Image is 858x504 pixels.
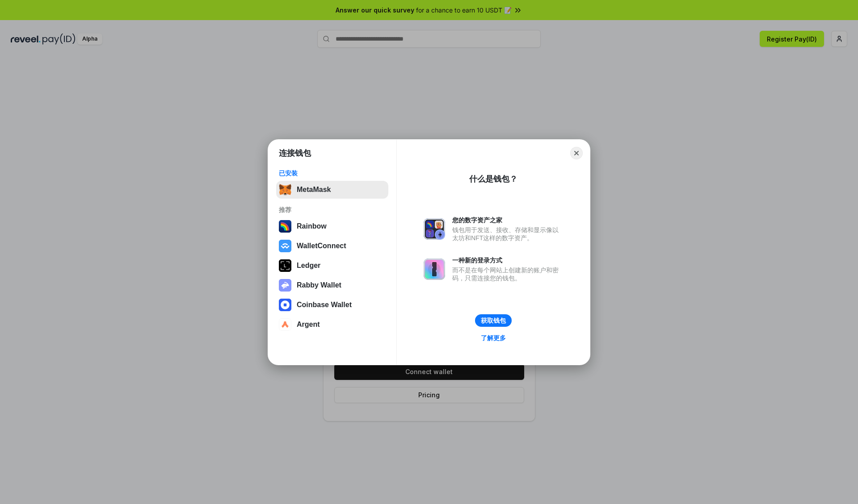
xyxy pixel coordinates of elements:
[297,321,320,329] div: Argent
[297,281,341,289] div: Rabby Wallet
[297,186,331,194] div: MetaMask
[279,169,386,177] div: 已安装
[276,181,388,199] button: MetaMask
[276,257,388,275] button: Ledger
[279,183,291,196] img: svg+xml,%3Csvg%20fill%3D%22none%22%20height%3D%2233%22%20viewBox%3D%220%200%2035%2033%22%20width%...
[279,318,291,331] img: svg+xml,%3Csvg%20width%3D%2228%22%20height%3D%2228%22%20viewBox%3D%220%200%2028%2028%22%20fill%3D...
[279,148,311,158] h1: 连接钱包
[297,222,327,230] div: Rainbow
[475,314,512,327] button: 获取钱包
[279,279,291,292] img: svg+xml,%3Csvg%20xmlns%3D%22http%3A%2F%2Fwww.w3.org%2F2000%2Fsvg%22%20fill%3D%22none%22%20viewBox...
[279,206,386,214] div: 推荐
[279,220,291,233] img: svg+xml,%3Csvg%20width%3D%22120%22%20height%3D%22120%22%20viewBox%3D%220%200%20120%20120%22%20fil...
[276,276,388,294] button: Rabby Wallet
[297,262,320,270] div: Ledger
[276,296,388,314] button: Coinbase Wallet
[297,301,352,309] div: Coinbase Wallet
[297,242,346,250] div: WalletConnect
[276,237,388,255] button: WalletConnect
[481,334,506,342] div: 了解更多
[452,226,563,242] div: 钱包用于发送、接收、存储和显示像以太坊和NFT这样的数字资产。
[276,217,388,235] button: Rainbow
[279,240,291,252] img: svg+xml,%3Csvg%20width%3D%2228%22%20height%3D%2228%22%20viewBox%3D%220%200%2028%2028%22%20fill%3D...
[276,316,388,333] button: Argent
[475,332,511,344] a: 了解更多
[279,259,291,272] img: svg+xml,%3Csvg%20xmlns%3D%22http%3A%2F%2Fwww.w3.org%2F2000%2Fsvg%22%20width%3D%2228%22%20height%3...
[481,317,506,325] div: 获取钱包
[469,174,517,184] div: 什么是钱包？
[279,299,291,311] img: svg+xml,%3Csvg%20width%3D%2228%22%20height%3D%2228%22%20viewBox%3D%220%200%2028%2028%22%20fill%3D...
[424,218,445,240] img: svg+xml,%3Csvg%20xmlns%3D%22http%3A%2F%2Fwww.w3.org%2F2000%2Fsvg%22%20fill%3D%22none%22%20viewBox...
[570,147,583,159] button: Close
[452,266,563,282] div: 而不是在每个网站上创建新的账户和密码，只需连接您的钱包。
[452,216,563,224] div: 您的数字资产之家
[424,258,445,280] img: svg+xml,%3Csvg%20xmlns%3D%22http%3A%2F%2Fwww.w3.org%2F2000%2Fsvg%22%20fill%3D%22none%22%20viewBox...
[452,256,563,264] div: 一种新的登录方式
